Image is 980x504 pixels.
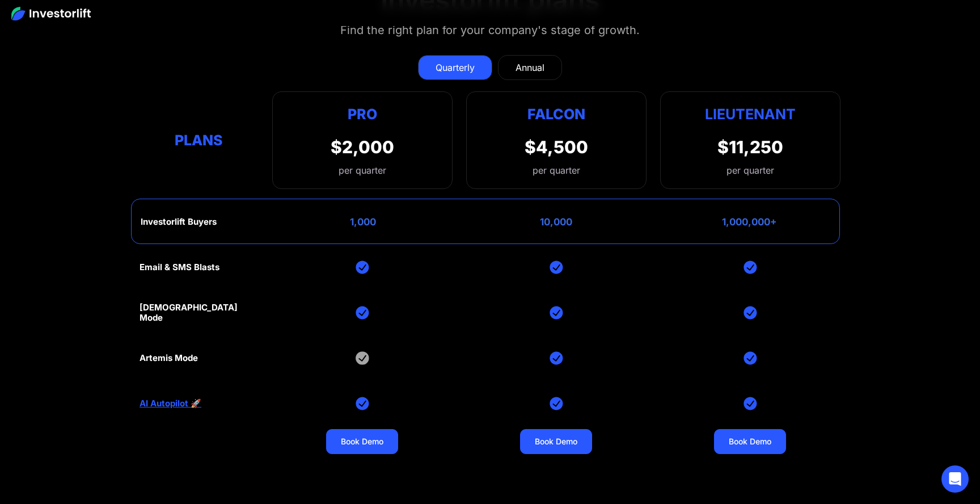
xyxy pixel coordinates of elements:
[350,216,376,228] div: 1,000
[140,303,259,323] div: [DEMOGRAPHIC_DATA] Mode
[717,137,783,157] div: $11,250
[726,163,774,177] div: per quarter
[527,103,585,125] div: Falcon
[331,103,394,125] div: Pro
[533,163,580,177] div: per quarter
[140,129,259,151] div: Plans
[326,429,398,454] a: Book Demo
[331,137,394,157] div: $2,000
[516,61,544,74] div: Annual
[140,398,201,409] a: AI Autopilot 🚀
[705,106,796,123] strong: Lieutenant
[525,137,588,157] div: $4,500
[140,353,198,363] div: Artemis Mode
[722,216,777,228] div: 1,000,000+
[436,61,475,74] div: Quarterly
[140,262,219,272] div: Email & SMS Blasts
[141,217,217,227] div: Investorlift Buyers
[331,163,394,177] div: per quarter
[520,429,592,454] a: Book Demo
[714,429,786,454] a: Book Demo
[340,21,640,39] div: Find the right plan for your company's stage of growth.
[540,216,572,228] div: 10,000
[941,465,969,493] div: Open Intercom Messenger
